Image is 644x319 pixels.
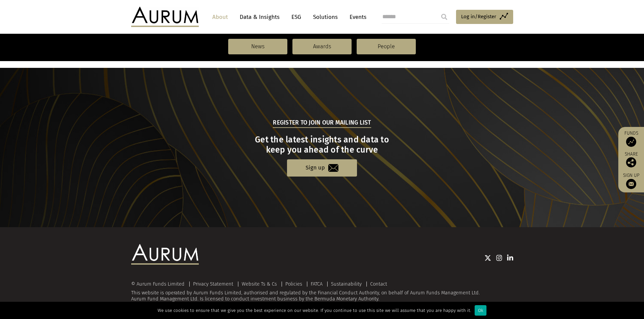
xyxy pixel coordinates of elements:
div: Share [622,152,641,167]
img: Share this post [626,157,636,167]
img: Aurum [131,7,199,27]
div: This website is operated by Aurum Funds Limited, authorised and regulated by the Financial Conduc... [131,282,513,302]
a: Policies [285,281,302,287]
h3: Get the latest insights and data to keep you ahead of the curve [132,135,512,155]
a: Log in/Register [456,10,513,24]
a: Awards [292,39,352,54]
a: About [209,11,231,23]
a: Events [346,11,366,23]
a: Privacy Statement [193,281,233,287]
a: Data & Insights [236,11,283,23]
img: Aurum Logo [131,244,199,264]
span: Log in/Register [461,12,496,21]
a: Sign up [287,159,357,177]
a: People [357,39,416,54]
h5: Register to join our mailing list [273,118,371,128]
a: Funds [622,130,641,147]
img: Sign up to our newsletter [626,179,636,189]
a: Sign up [622,172,641,189]
img: Linkedin icon [507,255,513,261]
div: Ok [475,305,486,316]
a: Sustainability [331,281,362,287]
a: Contact [370,281,387,287]
a: Solutions [310,11,341,23]
a: FATCA [311,281,323,287]
a: News [228,39,287,54]
img: Instagram icon [496,255,502,261]
img: Access Funds [626,137,636,147]
a: Website Ts & Cs [242,281,277,287]
a: ESG [288,11,305,23]
img: Twitter icon [484,255,491,261]
input: Submit [437,10,451,24]
div: © Aurum Funds Limited [131,282,188,287]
